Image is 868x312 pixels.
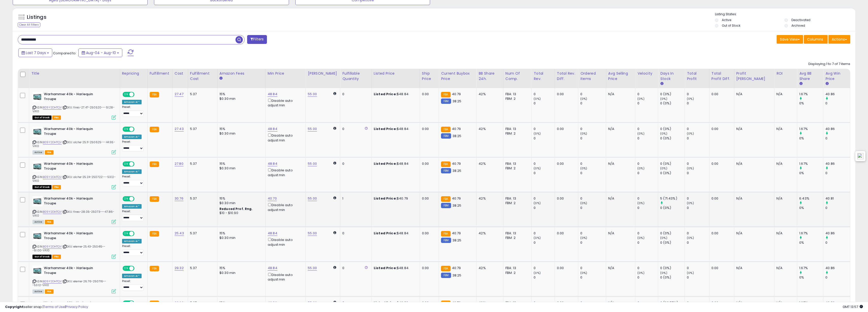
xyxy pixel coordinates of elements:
div: FBA: 13 [505,161,528,166]
div: 0 (0%) [660,101,685,106]
div: 5.37 [190,231,213,236]
a: 48.84 [268,266,277,271]
div: 15% [219,92,262,96]
span: ON [123,92,129,97]
div: 40.81 [825,196,850,201]
div: 0 [580,196,606,201]
span: | SKU: alche-25.24-250722---53.12-VA10 [32,175,116,183]
span: All listings currently available for purchase on Amazon [32,150,44,155]
span: 38.25 [452,134,462,138]
a: 55.00 [308,92,317,97]
div: Total Rev. Diff. [557,71,576,81]
b: Warhammer 40k - Harlequin Troupe [44,196,106,207]
div: 0 [580,161,606,166]
div: 0 (0%) [660,136,685,141]
small: FBM [441,203,451,208]
small: (0%) [660,132,667,136]
div: 0.00 [557,161,574,166]
div: Profit [PERSON_NAME] [736,71,772,81]
div: 1.67% [799,92,823,96]
div: Avg Win Price [825,71,848,81]
div: 0 (0%) [660,171,685,175]
div: 0.00 [711,161,730,166]
div: 0 [825,101,850,106]
a: 48.84 [268,92,277,97]
img: 41xzcYYj-NL._SL40_.jpg [32,161,43,172]
div: Preset: [122,140,144,152]
div: $40.79 [374,196,416,201]
div: Disable auto adjust min [268,167,302,177]
small: FBA [150,92,159,97]
b: Listed Price: [374,231,397,236]
div: 0 (0%) [660,231,685,236]
div: ASIN: [32,231,116,258]
a: Terms of Use [43,304,65,309]
small: FBM [441,98,451,104]
div: 15% [219,127,262,131]
div: Disable auto adjust min [268,133,302,142]
button: Columns [804,35,828,44]
small: (0%) [687,132,694,136]
div: 0 [637,206,658,210]
span: | SKU: alche-25.11-250625---44.95-VA10 [32,140,115,148]
small: FBA [441,231,450,237]
div: 42% [479,161,499,166]
img: 41xzcYYj-NL._SL40_.jpg [32,127,43,137]
div: FBM: 2 [505,166,528,171]
small: FBA [441,92,450,97]
div: 15% [219,196,262,201]
div: 0 [534,136,555,141]
div: 0 (0%) [660,161,685,166]
div: 0.00 [422,196,435,201]
button: Actions [828,35,850,44]
small: (0%) [637,166,644,170]
div: Ship Price [422,71,437,81]
div: N/A [776,161,793,166]
a: 29.32 [175,266,184,271]
a: 55.00 [308,196,317,201]
span: 38.25 [452,168,462,173]
div: 0 [534,231,555,236]
a: 27.43 [175,126,184,132]
div: 0 [825,206,850,210]
a: B09Y2DHTQV [43,140,62,144]
img: icon48.png [857,153,863,159]
small: (0%) [637,132,644,136]
label: Active [722,18,731,22]
div: Ordered Items [580,71,604,81]
button: Last 7 Days [18,48,52,57]
div: 0.00 [422,161,435,166]
div: 0 [687,206,709,210]
div: ASIN: [32,161,116,189]
div: 42% [479,231,499,236]
small: (0%) [637,201,644,205]
div: Disable auto adjust min [268,98,302,108]
small: (0%) [534,132,541,136]
div: Days In Stock [660,71,683,81]
div: Min Price [268,71,303,76]
button: Aug-04 - Aug-10 [78,48,122,57]
a: 55.00 [308,126,317,132]
a: 55.00 [308,266,317,271]
div: 42% [479,92,499,96]
span: Compared to: [53,51,76,56]
div: 0 [580,92,606,96]
span: 38.25 [452,99,462,104]
b: Listed Price: [374,92,397,96]
div: 40.86 [825,127,850,131]
div: $0.30 min [219,96,262,101]
a: B09Y2DHTQV [43,244,62,249]
div: 0 [687,161,709,166]
small: (0%) [580,132,587,136]
div: 0 [342,161,368,166]
div: 0.00 [557,127,574,131]
span: 40.79 [452,231,461,236]
div: N/A [736,161,771,166]
div: 0.00 [711,127,730,131]
div: N/A [608,127,632,131]
small: Avg BB Share. [799,81,802,86]
div: FBA: 13 [505,127,528,131]
div: N/A [736,92,771,96]
a: 48.84 [268,231,277,236]
div: 0.00 [557,196,574,201]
